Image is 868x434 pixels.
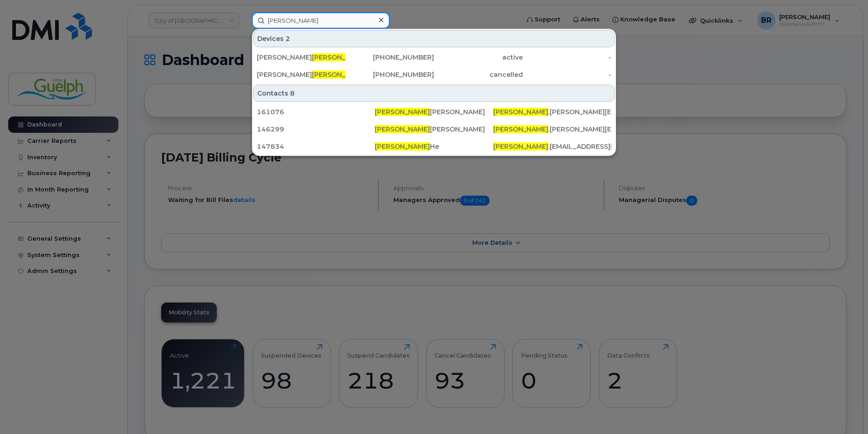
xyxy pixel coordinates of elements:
span: [PERSON_NAME] [493,142,548,151]
div: cancelled [434,70,523,79]
div: active [434,53,523,62]
div: .[EMAIL_ADDRESS][DOMAIN_NAME] [493,142,611,151]
div: .[PERSON_NAME][EMAIL_ADDRESS][DOMAIN_NAME] [493,107,611,116]
a: 161076[PERSON_NAME][PERSON_NAME][PERSON_NAME].[PERSON_NAME][EMAIL_ADDRESS][DOMAIN_NAME] [253,104,615,120]
a: [PERSON_NAME][PERSON_NAME][PHONE_NUMBER]active- [253,49,615,66]
div: 161076 [257,107,375,116]
div: .[PERSON_NAME][EMAIL_ADDRESS][DOMAIN_NAME] [493,125,611,134]
span: 2 [286,34,290,43]
span: [PERSON_NAME] [375,125,430,133]
div: [PERSON_NAME] [375,107,493,116]
span: [PERSON_NAME] [493,108,548,116]
span: [PERSON_NAME] [375,108,430,116]
a: 147834[PERSON_NAME]He[PERSON_NAME].[EMAIL_ADDRESS][DOMAIN_NAME] [253,138,615,155]
span: [PERSON_NAME] [375,142,430,151]
div: [PHONE_NUMBER] [346,53,434,62]
div: [PERSON_NAME] [375,125,493,134]
a: [PERSON_NAME][PERSON_NAME][PHONE_NUMBER]cancelled- [253,66,615,83]
div: [PERSON_NAME] [257,53,346,62]
div: - [523,53,612,62]
span: [PERSON_NAME] [312,53,367,61]
a: 146299[PERSON_NAME][PERSON_NAME][PERSON_NAME].[PERSON_NAME][EMAIL_ADDRESS][DOMAIN_NAME] [253,121,615,137]
div: 146299 [257,125,375,134]
div: 147834 [257,142,375,151]
span: 8 [290,89,295,98]
div: He [375,142,493,151]
div: [PERSON_NAME] [257,70,346,79]
div: - [523,70,612,79]
div: [PHONE_NUMBER] [346,70,434,79]
div: Contacts [253,85,615,102]
div: Devices [253,30,615,47]
span: [PERSON_NAME] [312,71,367,79]
span: [PERSON_NAME] [493,125,548,133]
